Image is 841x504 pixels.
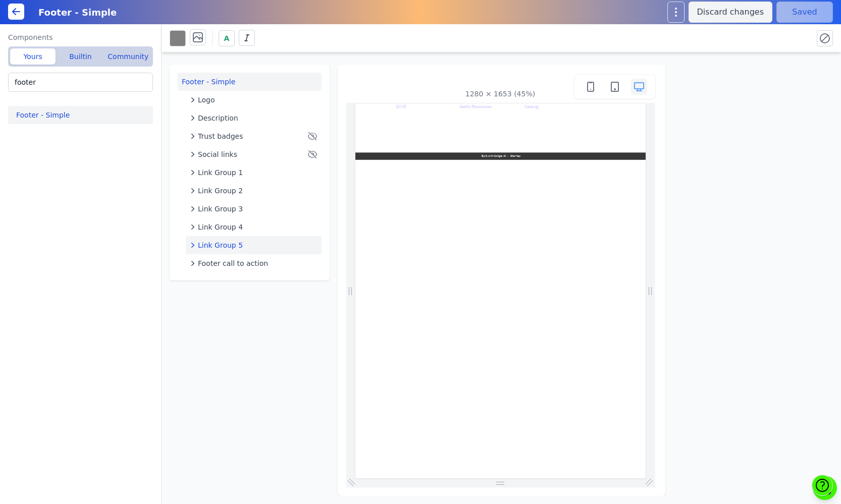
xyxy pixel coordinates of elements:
[10,48,56,65] button: Yours
[631,79,647,95] button: Desktop
[186,109,322,127] button: Description
[58,48,103,65] button: Builtin
[178,73,322,91] button: Footer - Simple
[186,218,322,236] button: Link Group 4
[607,79,623,95] button: Tablet
[198,222,243,232] span: Link Group 4
[198,186,243,196] span: Link Group 2
[186,182,322,200] button: Link Group 2
[198,113,238,123] span: Description
[198,240,243,250] span: Link Group 5
[186,200,322,218] button: Link Group 3
[8,32,153,42] label: Components
[198,258,268,268] span: Footer call to action
[198,204,243,214] span: Link Group 3
[355,103,647,479] iframe: Preview
[280,111,326,123] a: Built with Konigle
[198,149,237,159] span: Social links
[190,29,206,45] button: Background image
[583,79,599,95] button: Mobile
[224,33,230,43] span: A
[186,91,322,109] button: Logo
[339,111,366,123] a: Site Map
[465,89,535,99] div: 1280 × 1653 (45%)
[689,2,772,23] button: Discard changes
[106,48,151,65] button: Community
[198,131,243,141] span: Trust badges
[170,30,186,46] button: Background color
[8,73,153,92] input: Search your components
[219,30,235,46] button: A
[186,145,322,163] button: Social links
[817,30,833,46] button: Reset all styles
[375,19,411,31] a: Products
[186,127,322,145] button: Trust badges
[8,106,157,124] button: Footer - Simple
[239,30,255,46] button: Italics
[198,95,215,105] span: Logo
[186,163,322,182] button: Link Group 1
[776,2,833,23] button: Saved
[326,109,337,125] a: AI
[186,236,322,254] button: Link Group 5
[198,167,243,178] span: Link Group 1
[186,254,322,272] button: Footer call to action
[329,111,335,123] p: AI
